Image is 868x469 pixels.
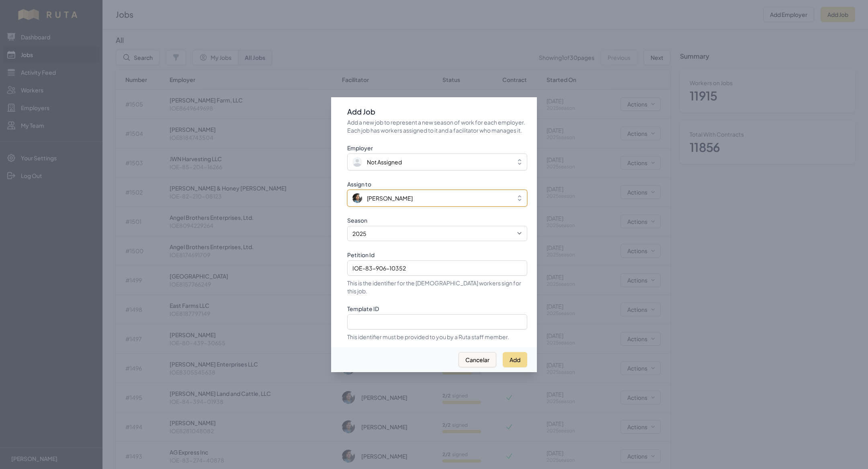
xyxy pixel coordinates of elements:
[347,279,527,295] p: This is the identifier for the [DEMOGRAPHIC_DATA] workers sign for this job.
[347,118,527,134] p: Add a new job to represent a new season of work for each employer. Each job has workers assigned ...
[347,180,527,188] label: Assign to
[503,352,527,367] button: Add
[459,352,496,367] button: Cancelar
[347,305,527,313] label: Template ID
[347,154,527,170] button: Not Assigned
[367,194,413,202] span: [PERSON_NAME]
[347,107,527,117] h3: Add Job
[347,251,527,259] label: Petition Id
[347,333,527,341] p: This identifier must be provided to you by a Ruta staff member.
[347,144,527,152] label: Employer
[347,216,527,224] label: Season
[347,190,527,207] button: [PERSON_NAME]
[367,158,402,166] span: Not Assigned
